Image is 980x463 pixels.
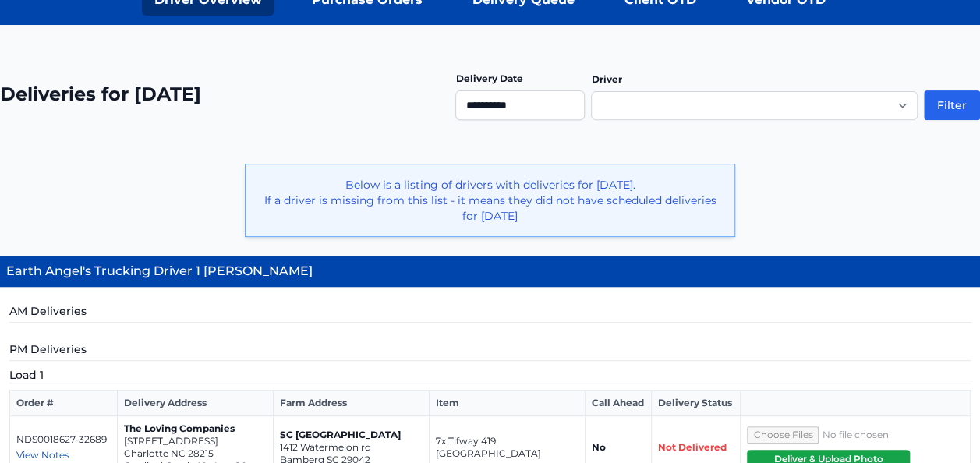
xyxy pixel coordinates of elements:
th: Item [429,391,585,416]
label: Delivery Date [455,72,522,84]
th: Delivery Address [117,391,273,416]
th: Call Ahead [585,391,652,416]
p: 1412 Watermelon rd [280,441,423,454]
th: Delivery Status [652,391,741,416]
h5: PM Deliveries [9,341,971,361]
p: The Loving Companies [124,422,267,435]
p: SC [GEOGRAPHIC_DATA] [280,429,423,441]
h5: AM Deliveries [9,303,971,323]
button: Filter [924,90,980,120]
th: Order # [10,391,118,416]
label: Driver [591,73,621,85]
th: Farm Address [273,391,429,416]
span: Not Delivered [658,441,727,453]
p: NDS0018627-32689 [16,433,111,446]
span: View Notes [16,449,69,461]
h5: Load 1 [9,367,971,383]
p: Charlotte NC 28215 [124,447,267,460]
p: Below is a listing of drivers with deliveries for [DATE]. If a driver is missing from this list -... [258,177,722,224]
strong: No [592,441,606,453]
p: [STREET_ADDRESS] [124,435,267,447]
